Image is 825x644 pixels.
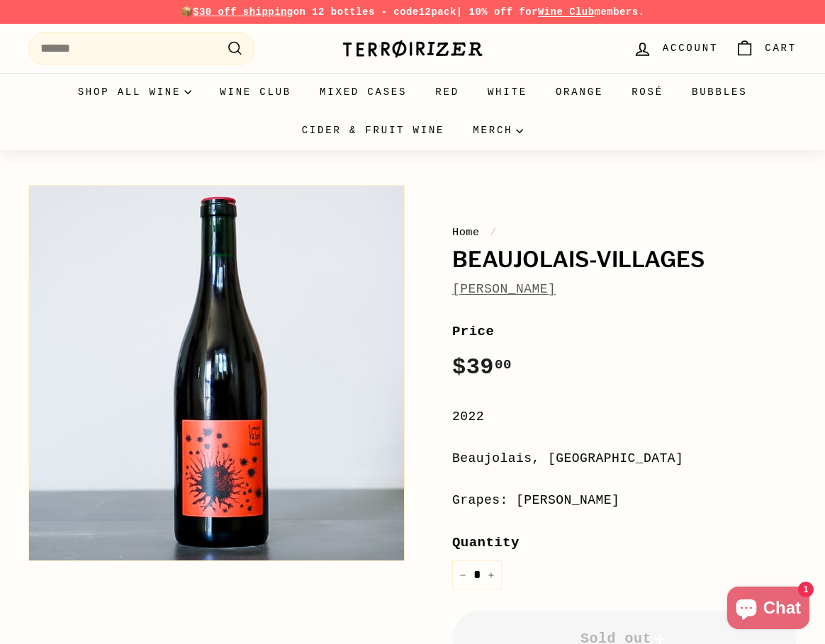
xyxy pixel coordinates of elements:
span: $39 [452,354,512,380]
a: Cart [726,28,805,69]
a: Mixed Cases [305,73,421,111]
span: / [486,226,500,239]
a: Red [421,73,473,111]
a: Account [624,28,726,69]
div: Beaujolais, [GEOGRAPHIC_DATA] [452,448,797,469]
span: $30 off shipping [193,6,293,18]
a: Cider & Fruit Wine [288,111,459,149]
a: Bubbles [678,73,761,111]
label: Quantity [452,532,797,553]
strong: 12pack [419,6,456,18]
span: Cart [765,40,797,56]
a: Orange [541,73,617,111]
span: Account [663,40,718,56]
img: Beaujolais-Villages [29,186,404,560]
sup: 00 [495,357,512,373]
nav: breadcrumbs [452,224,797,241]
input: quantity [452,560,502,589]
h1: Beaujolais-Villages [452,248,797,272]
button: Increase item quantity by one [481,560,502,589]
a: Rosé [617,73,678,111]
label: Price [452,321,797,342]
div: 2022 [452,407,797,427]
a: [PERSON_NAME] [452,282,556,296]
summary: Shop all wine [64,73,206,111]
button: Reduce item quantity by one [452,560,473,589]
a: White [473,73,541,111]
p: 📦 on 12 bottles - code | 10% off for members. [28,4,797,20]
summary: Merch [459,111,537,149]
a: Wine Club [206,73,305,111]
a: Home [452,226,480,239]
div: Grapes: [PERSON_NAME] [452,490,797,511]
a: Wine Club [538,6,595,18]
inbox-online-store-chat: Shopify online store chat [723,587,814,633]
